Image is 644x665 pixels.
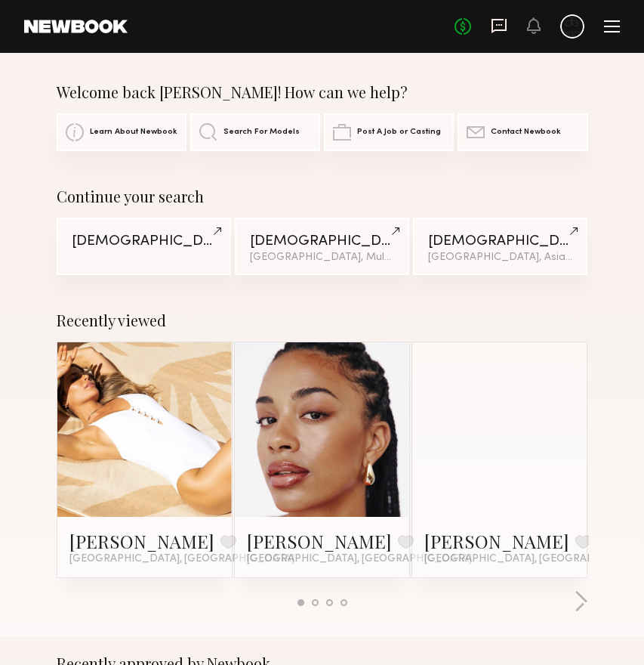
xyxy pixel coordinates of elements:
div: Continue your search [57,187,588,206]
span: Learn About Newbook [90,128,177,137]
a: [PERSON_NAME] [69,529,214,553]
a: [DEMOGRAPHIC_DATA] Models[GEOGRAPHIC_DATA], Asian+1 [413,218,587,275]
a: Search For Models [190,113,320,151]
span: Post A Job or Casting [357,128,441,137]
span: Contact Newbook [491,128,561,137]
div: [DEMOGRAPHIC_DATA] Models [250,234,394,249]
div: [GEOGRAPHIC_DATA], Multiracial [250,252,394,263]
div: [DEMOGRAPHIC_DATA] Models [428,234,572,249]
div: [DEMOGRAPHIC_DATA] Models [72,234,216,249]
div: Recently viewed [57,311,588,329]
span: [GEOGRAPHIC_DATA], [GEOGRAPHIC_DATA] [247,553,472,565]
a: Learn About Newbook [57,113,186,151]
div: [GEOGRAPHIC_DATA], Asian [428,252,572,263]
div: Welcome back [PERSON_NAME]! How can we help? [57,83,588,101]
a: Contact Newbook [458,113,587,151]
span: [GEOGRAPHIC_DATA], [GEOGRAPHIC_DATA] [69,553,294,565]
a: [DEMOGRAPHIC_DATA] Models [57,218,231,275]
span: Search For Models [223,128,300,137]
a: [PERSON_NAME] [247,529,392,553]
a: [PERSON_NAME] [424,529,569,553]
a: Post A Job or Casting [324,113,454,151]
a: [DEMOGRAPHIC_DATA] Models[GEOGRAPHIC_DATA], Multiracial [235,218,409,275]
